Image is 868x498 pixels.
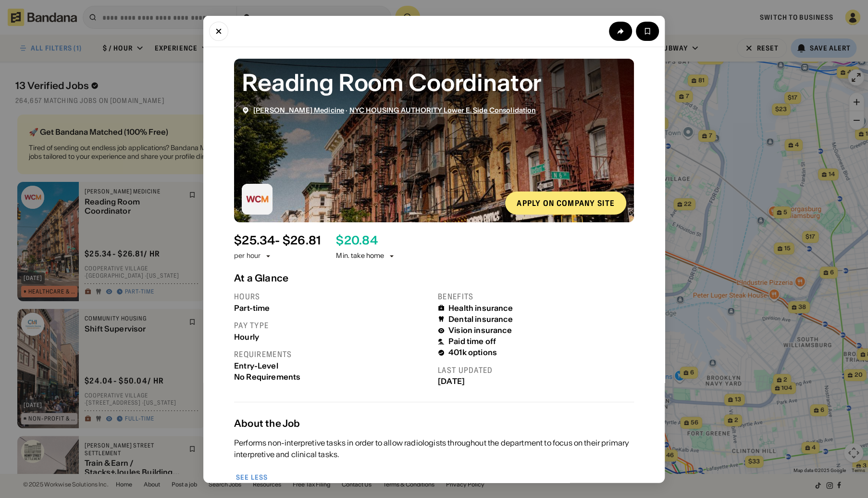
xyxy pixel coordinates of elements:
span: NYC HOUSING AUTHORITY Lower E. Side Consolidation [349,105,536,114]
div: See less [236,473,268,480]
button: Close [209,21,228,40]
div: Hourly [234,332,430,341]
div: Paid time off [448,337,496,346]
div: Vision insurance [448,326,512,335]
div: $ 25.34 - $26.81 [234,233,321,247]
div: No Requirements [234,372,430,381]
img: Weill Cornell Medicine logo [242,183,273,214]
div: Apply on company site [517,199,615,206]
div: Last updated [438,365,634,375]
div: $ 20.84 [336,233,377,247]
div: Min. take home [336,251,396,261]
div: About the Job [234,417,634,429]
div: Benefits [438,291,634,301]
div: 401k options [448,348,497,357]
div: Performs non-interpretive tasks in order to allow radiologists throughout the department to focus... [234,436,634,460]
div: Requirements [234,349,430,359]
div: Reading Room Coordinator [242,66,626,98]
div: At a Glance [234,272,634,283]
div: per hour [234,251,260,261]
div: Pay type [234,320,430,330]
div: Dental insurance [448,314,513,323]
div: Entry-Level [234,361,430,370]
div: Health insurance [448,303,513,312]
div: · [253,106,535,114]
div: Part-time [234,303,430,312]
span: [PERSON_NAME] Medicine [253,105,344,114]
div: Hours [234,291,430,301]
div: [DATE] [438,377,634,386]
